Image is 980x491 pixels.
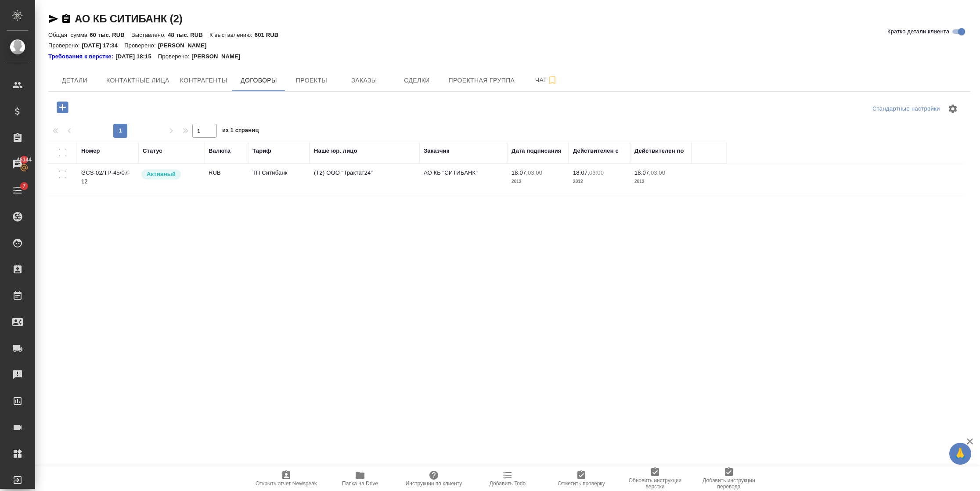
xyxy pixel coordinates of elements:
[424,168,503,177] p: АО КБ "СИТИБАНК"
[48,52,115,61] a: Требования к верстке:
[209,32,255,38] p: К выставлению:
[54,75,96,86] span: Детали
[115,52,158,61] p: [DATE] 18:15
[204,164,248,195] td: RUB
[180,75,227,86] span: Контрагенты
[147,170,176,179] p: Активный
[870,102,942,116] div: split button
[547,75,558,86] svg: Подписаться
[525,75,567,86] span: Чат
[2,179,33,201] a: 7
[124,42,158,49] p: Проверено:
[252,147,271,155] div: Тариф
[651,169,665,176] p: 03:00
[222,125,259,138] span: из 1 страниц
[48,52,115,61] div: Нажми, чтобы открыть папку с инструкцией
[573,169,589,176] p: 18.07,
[158,52,192,61] p: Проверено:
[953,444,968,463] span: 🙏
[77,164,138,195] td: GCS-02/TP-45/07-12
[48,32,90,38] p: Общая сумма
[209,147,231,155] div: Валюта
[82,42,125,49] p: [DATE] 17:34
[942,98,963,119] span: Настроить таблицу
[191,52,247,61] p: [PERSON_NAME]
[343,75,385,86] span: Заказы
[512,177,564,186] p: 2012
[61,14,72,24] button: Скопировать ссылку
[512,169,528,176] p: 18.07,
[90,32,131,38] p: 60 тыс. RUB
[168,32,209,38] p: 48 тыс. RUB
[255,32,285,38] p: 601 RUB
[396,75,438,86] span: Сделки
[949,443,971,465] button: 🙏
[589,169,604,176] p: 03:00
[512,147,562,155] div: Дата подписания
[143,147,162,155] div: Статус
[238,75,280,86] span: Договоры
[573,177,626,186] p: 2012
[17,182,31,190] span: 7
[634,147,684,155] div: Действителен по
[131,32,168,38] p: Выставлено:
[48,14,59,24] button: Скопировать ссылку для ЯМессенджера
[424,147,449,155] div: Заказчик
[634,169,651,176] p: 18.07,
[634,177,687,186] p: 2012
[158,42,213,49] p: [PERSON_NAME]
[81,147,100,155] div: Номер
[573,147,619,155] div: Действителен с
[314,147,357,155] div: Наше юр. лицо
[50,98,75,116] button: Добавить договор
[887,27,949,36] span: Кратко детали клиента
[106,75,169,86] span: Контактные лица
[248,164,310,195] td: ТП Ситибанк
[290,75,332,86] span: Проекты
[448,75,515,86] span: Проектная группа
[75,13,182,25] a: АО КБ СИТИБАНК (2)
[2,153,33,175] a: 46144
[48,42,82,49] p: Проверено:
[11,155,37,164] span: 46144
[310,164,419,195] td: (Т2) ООО "Трактат24"
[528,169,542,176] p: 03:00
